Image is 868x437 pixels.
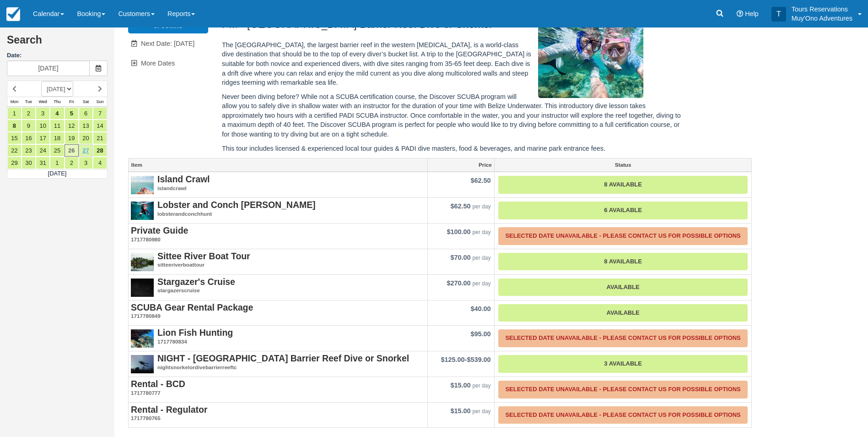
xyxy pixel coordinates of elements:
[131,404,207,415] strong: Rental - Regulator
[93,144,107,157] a: 28
[65,157,79,169] a: 2
[131,236,425,244] em: 1717780980
[441,356,465,363] span: $125.00
[498,279,747,296] a: Available
[131,415,425,422] em: 1717780765
[131,303,425,320] a: SCUBA Gear Rental Package1717780849
[131,261,425,269] em: sitteeriverboattour
[36,132,50,144] a: 17
[50,157,64,169] a: 1
[131,302,253,312] strong: SCUBA Gear Rental Package
[36,107,50,120] a: 3
[131,251,425,269] a: Sittee River Boat Toursitteeriverboattour
[7,107,22,120] a: 1
[93,107,107,120] a: 7
[93,132,107,144] a: 21
[50,144,64,157] a: 25
[131,200,425,218] a: Lobster and Conch [PERSON_NAME]lobsterandconchhunt
[93,120,107,132] a: 14
[450,254,470,261] span: $70.00
[131,251,154,274] img: S307-1
[157,200,316,210] strong: Lobster and Conch [PERSON_NAME]
[498,329,747,347] a: Selected Date Unavailable - Please contact us for possible options
[65,132,79,144] a: 19
[50,120,64,132] a: 11
[538,19,643,98] img: M295-1
[65,120,79,132] a: 12
[65,107,79,120] a: 5
[441,356,491,363] span: -
[79,132,93,144] a: 20
[36,120,50,132] a: 10
[79,107,93,120] a: 6
[498,253,747,271] a: 8 Available
[447,228,470,235] span: $100.00
[131,328,154,351] img: S62-1
[50,97,64,107] th: Thu
[131,210,425,218] em: lobsterandconchhunt
[131,175,425,192] a: Island Crawlislandcrawl
[131,338,425,346] em: 1717780834
[131,379,185,389] strong: Rental - BCD
[79,157,93,169] a: 3
[745,10,759,17] span: Help
[22,132,36,144] a: 16
[7,132,22,144] a: 15
[7,169,108,179] td: [DATE]
[470,330,491,338] span: $95.00
[141,60,175,67] span: More Dates
[157,277,235,287] strong: Stargazer's Cruise
[472,229,491,235] em: per day
[498,176,747,194] a: 8 Available
[157,328,233,338] strong: Lion Fish Hunting
[7,34,108,51] h2: Search
[22,97,36,107] th: Tue
[131,354,154,377] img: S297-1
[498,381,747,399] a: Selected Date Unavailable - Please contact us for possible options
[50,132,64,144] a: 18
[222,40,686,87] p: The [GEOGRAPHIC_DATA], the largest barrier reef in the western [MEDICAL_DATA], is a world-class d...
[131,225,188,235] strong: Private Guide
[472,255,491,261] em: per day
[7,144,22,157] a: 22
[222,144,686,153] p: This tour includes licensed & experienced local tour guides & PADI dive masters, food & beverages...
[428,158,495,171] a: Price
[131,200,154,223] img: S306-1
[79,144,93,157] a: 27
[36,157,50,169] a: 31
[131,185,425,192] em: islandcrawl
[450,382,470,389] span: $15.00
[131,226,425,243] a: Private Guide1717780980
[131,277,425,295] a: Stargazer's Cruisestargazerscruise
[131,328,425,345] a: Lion Fish Hunting1717780834
[131,389,425,397] em: 1717780777
[131,379,425,397] a: Rental - BCD1717780777
[498,406,747,424] a: Selected Date Unavailable - Please contact us for possible options
[7,120,22,132] a: 8
[495,158,751,171] a: Status
[157,353,409,363] strong: NIGHT - [GEOGRAPHIC_DATA] Barrier Reef Dive or Snorkel
[79,97,93,107] th: Sat
[498,227,747,245] a: Selected Date Unavailable - Please contact us for possible options
[93,157,107,169] a: 4
[450,202,470,210] span: $62.50
[131,175,154,197] img: S305-1
[450,407,470,415] span: $15.00
[472,280,491,287] em: per day
[65,97,79,107] th: Fri
[22,144,36,157] a: 23
[22,107,36,120] a: 2
[792,5,852,14] p: Tours Reservations
[498,202,747,219] a: 6 Available
[128,34,208,53] a: Next Date: [DATE]
[22,157,36,169] a: 30
[93,97,107,107] th: Sun
[470,177,491,184] span: $62.50
[472,203,491,210] em: per day
[79,120,93,132] a: 13
[36,144,50,157] a: 24
[50,107,64,120] a: 4
[792,14,852,23] p: Muy'Ono Adventures
[771,7,786,22] div: T
[498,355,747,373] a: 3 Available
